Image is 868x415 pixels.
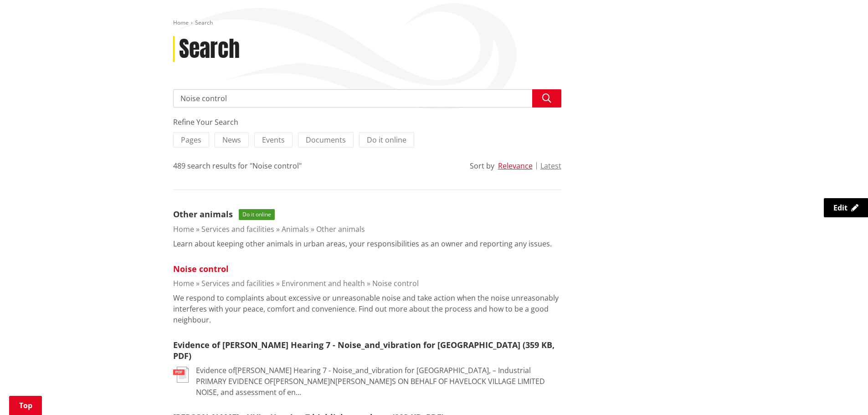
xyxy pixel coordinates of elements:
div: 489 search results for "Noise control" [173,160,302,171]
button: Latest [540,162,561,170]
a: Noise control [372,278,419,288]
a: Noise control [173,263,229,274]
h1: Search [179,36,240,62]
span: News [222,135,241,145]
a: Top [9,396,42,415]
a: Other animals [316,224,365,234]
a: Home [173,19,189,26]
p: Evidence of[PERSON_NAME] Hearing 7 - Noise_and_vibration for [GEOGRAPHIC_DATA], – Industrial PRIM... [196,365,561,398]
a: Evidence of [PERSON_NAME] Hearing 7 - Noise_and_vibration for [GEOGRAPHIC_DATA] (359 KB, PDF) [173,339,555,362]
a: Animals [282,224,309,234]
span: Documents [306,135,346,145]
span: Pages [181,135,201,145]
a: Home [173,224,194,234]
a: Environment and health [282,278,365,288]
span: Do it online [367,135,406,145]
button: Relevance [498,162,533,170]
span: Events [262,135,285,145]
iframe: Messenger Launcher [826,377,859,410]
div: Sort by [470,160,494,171]
nav: breadcrumb [173,19,695,27]
p: We respond to complaints about excessive or unreasonable noise and take action when the noise unr... [173,292,561,325]
a: Services and facilities [201,224,274,234]
span: Search [195,19,213,26]
p: Learn about keeping other animals in urban areas, your responsibilities as an owner and reporting... [173,238,552,249]
span: Edit [833,203,847,213]
a: Edit [824,198,868,217]
span: Do it online [239,209,275,220]
a: Home [173,278,194,288]
div: Refine Your Search [173,117,561,128]
a: Services and facilities [201,278,274,288]
a: Other animals [173,209,233,220]
input: Search input [173,89,561,108]
img: document-pdf.svg [173,367,189,383]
